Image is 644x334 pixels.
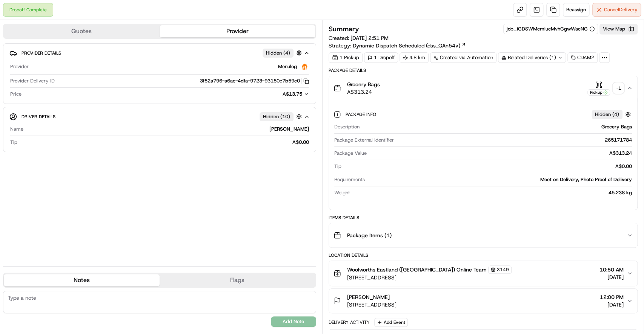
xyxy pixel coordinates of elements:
span: 3149 [497,267,509,273]
button: CancelDelivery [592,3,641,17]
button: Notes [4,274,160,286]
span: 12:00 PM [600,293,624,301]
div: Grocery Bags [363,124,632,130]
button: 3f52a796-a6ae-4dfa-9723-93150e7b59c0 [200,78,309,84]
div: Meet on Delivery, Photo Proof of Delivery [368,176,632,183]
button: Hidden (4) [592,110,633,119]
button: Reassign [563,3,589,17]
button: Grocery BagsA$313.24Pickup+1 [329,76,638,100]
span: [DATE] 2:51 PM [350,35,389,41]
div: 1 Dropoff [364,52,398,63]
span: [DATE] [600,301,624,308]
span: Hidden ( 10 ) [263,113,290,120]
span: Provider [10,63,29,70]
span: Package Info [346,111,378,117]
span: A$13.75 [283,91,302,97]
span: Woolworths Eastland ([GEOGRAPHIC_DATA]) Online Team [347,266,487,273]
div: Items Details [329,215,638,221]
span: Package External Identifier [334,137,394,143]
span: [DATE] [599,273,624,281]
div: Package Details [329,67,638,73]
button: A$13.75 [243,91,309,98]
div: Grocery BagsA$313.24Pickup+1 [329,100,638,210]
span: Created: [329,34,389,42]
span: A$313.24 [347,88,380,96]
span: Weight [334,189,350,196]
div: Delivery Activity [329,319,370,325]
img: justeat_logo.png [300,62,309,71]
div: 265171784 [397,137,632,143]
span: [STREET_ADDRESS] [347,274,512,281]
button: job_iGDSWMcmiucMvhGgwWacNG [507,26,595,32]
span: Provider Details [22,50,61,56]
div: [PERSON_NAME] [26,126,309,133]
span: Driver Details [22,114,55,120]
h3: Summary [329,26,359,32]
button: Pickup+1 [587,81,624,96]
span: Provider Delivery ID [10,78,55,84]
span: Hidden ( 4 ) [266,50,290,56]
div: A$0.00 [344,163,632,170]
span: Price [10,91,22,98]
button: Pickup [587,81,610,96]
span: Reassign [566,6,586,13]
span: Menulog [278,63,297,70]
span: Package Value [334,150,367,157]
div: 45.238 kg [353,189,632,196]
button: Woolworths Eastland ([GEOGRAPHIC_DATA]) Online Team3149[STREET_ADDRESS]10:50 AM[DATE] [329,261,638,286]
span: [STREET_ADDRESS] [347,301,397,308]
a: Created via Automation [430,52,496,63]
button: Package Items (1) [329,223,638,247]
span: Tip [334,163,341,170]
div: Related Deliveries (1) [498,52,566,63]
div: Location Details [329,252,638,258]
a: Dynamic Dispatch Scheduled (dss_QAn54v) [353,42,466,49]
button: [PERSON_NAME][STREET_ADDRESS]12:00 PM[DATE] [329,289,638,313]
button: View Map [599,24,638,34]
div: 4.8 km [400,52,429,63]
button: Hidden (4) [263,48,304,58]
span: Dynamic Dispatch Scheduled (dss_QAn54v) [353,42,460,49]
span: Tip [10,139,17,146]
button: Provider DetailsHidden (4) [9,47,310,59]
div: Pickup [587,89,610,96]
span: Description [334,124,360,130]
div: A$313.24 [370,150,632,157]
button: Provider [160,25,315,37]
span: Grocery Bags [347,81,380,88]
span: 10:50 AM [599,266,624,273]
span: Package Items ( 1 ) [347,232,392,239]
button: Add Event [374,318,408,327]
div: Strategy: [329,42,466,49]
span: Hidden ( 4 ) [595,111,619,118]
div: 1 Pickup [329,52,363,63]
span: [PERSON_NAME] [347,293,390,301]
div: CDAM2 [567,52,598,63]
span: Name [10,126,23,133]
button: Hidden (10) [260,112,304,121]
button: Flags [160,274,315,286]
div: A$0.00 [20,139,309,146]
span: Requirements [334,176,365,183]
span: Cancel Delivery [604,6,638,13]
div: + 1 [613,83,624,93]
button: Driver DetailsHidden (10) [9,110,310,123]
button: Quotes [4,25,160,37]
